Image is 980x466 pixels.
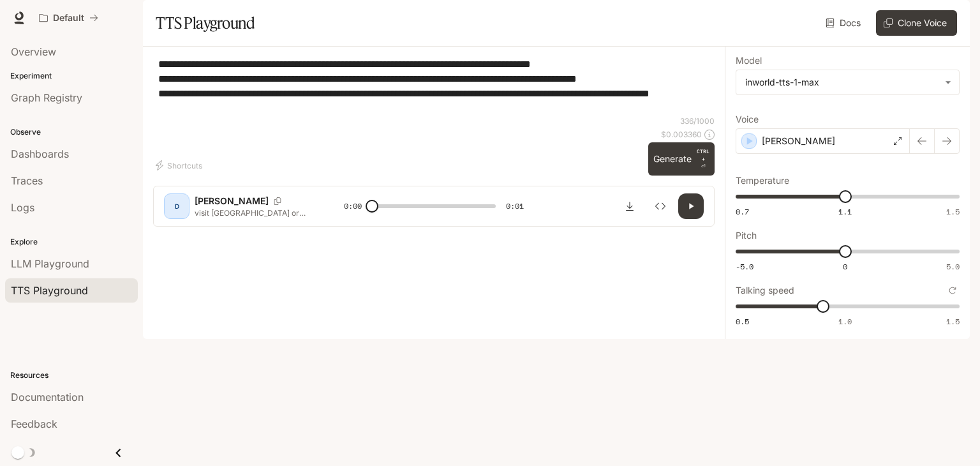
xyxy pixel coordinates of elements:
[736,115,759,124] p: Voice
[506,200,524,213] span: 0:01
[736,176,789,185] p: Temperature
[736,261,754,272] span: -5.0
[33,5,104,31] button: All workspaces
[156,10,255,36] h1: TTS Playground
[745,76,939,89] div: inworld-tts-1-max
[344,200,362,213] span: 0:00
[823,10,866,36] a: Docs
[697,147,709,163] p: CTRL +
[195,207,313,218] p: visit [GEOGRAPHIC_DATA] or [GEOGRAPHIC_DATA]
[876,10,957,36] button: Clone Voice
[946,316,960,327] span: 1.5
[843,261,847,272] span: 0
[167,196,187,216] div: D
[838,316,852,327] span: 1.0
[736,70,959,94] div: inworld-tts-1-max
[946,206,960,217] span: 1.5
[195,195,269,207] p: [PERSON_NAME]
[53,13,84,24] p: Default
[648,193,673,219] button: Inspect
[269,197,286,205] button: Copy Voice ID
[697,147,709,170] p: ⏎
[680,116,715,126] p: 336 / 1000
[946,283,960,297] button: Reset to default
[648,142,715,176] button: GenerateCTRL +⏎
[838,206,852,217] span: 1.1
[661,129,702,140] p: $ 0.003360
[736,56,762,65] p: Model
[617,193,642,219] button: Download audio
[736,206,749,217] span: 0.7
[946,261,960,272] span: 5.0
[762,135,835,147] p: [PERSON_NAME]
[736,316,749,327] span: 0.5
[736,231,757,240] p: Pitch
[153,155,207,176] button: Shortcuts
[736,286,794,295] p: Talking speed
